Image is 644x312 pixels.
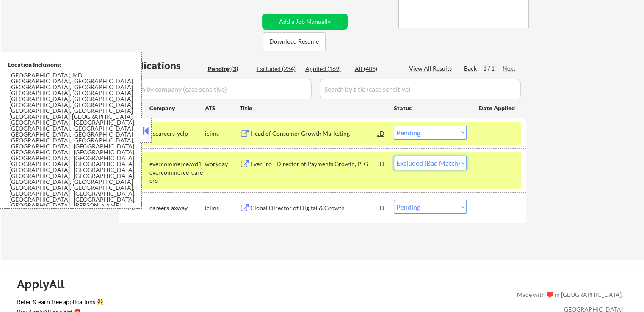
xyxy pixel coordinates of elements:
[409,64,454,73] div: View All Results
[257,65,299,73] div: Excluded (234)
[479,104,516,112] div: Date Applied
[149,204,205,212] div: careers-axway
[205,129,240,138] div: icims
[250,160,378,168] div: EverPro - Director of Payments Growth, PLG
[149,129,205,138] div: uscareers-yelp
[205,104,240,112] div: ATS
[121,60,205,71] div: Applications
[503,64,516,73] div: Next
[17,277,74,291] div: ApplyAll
[320,79,521,99] input: Search by title (case sensitive)
[263,32,326,51] button: Download Resume
[250,129,378,138] div: Head of Consumer Growth Marketing
[149,104,205,112] div: Company
[8,60,138,69] div: Location Inclusions:
[377,156,386,171] div: JD
[205,204,240,212] div: icims
[262,14,348,30] button: Add a Job Manually
[377,126,386,141] div: JD
[250,204,378,212] div: Global Director of Digital & Growth
[240,104,386,112] div: Title
[355,65,397,73] div: All (406)
[377,200,386,215] div: JD
[394,100,467,115] div: Status
[205,160,240,168] div: workday
[17,299,340,308] a: Refer & earn free applications 👯‍♀️
[464,64,478,73] div: Back
[305,65,348,73] div: Applied (169)
[121,79,312,99] input: Search by company (case sensitive)
[483,64,503,73] div: 1 / 1
[149,160,205,185] div: evercommerce.wd1.evercommerce_careers
[208,65,250,73] div: Pending (3)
